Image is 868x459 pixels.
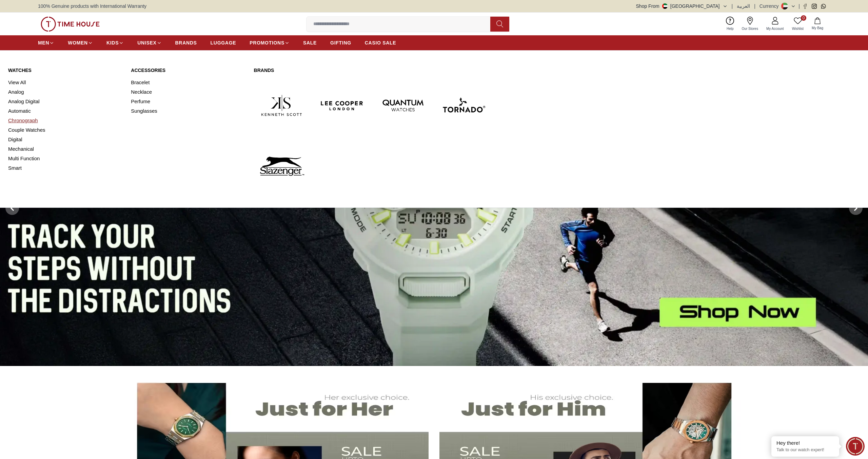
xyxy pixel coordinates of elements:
[8,78,123,87] a: View All
[809,25,826,31] span: My Bag
[175,39,197,46] span: BRANDS
[732,3,733,10] span: |
[68,39,88,46] span: WOMEN
[812,4,817,9] a: Instagram
[211,37,236,49] a: LUGGAGE
[8,125,123,135] a: Couple Watches
[798,3,800,10] span: |
[759,3,782,10] div: Currency
[303,37,317,49] a: SALE
[776,447,834,453] p: Talk to our watch expert!
[254,139,309,194] img: Slazenger
[365,37,396,49] a: CASIO SALE
[8,144,123,154] a: Mechanical
[41,17,100,32] img: ...
[789,26,806,31] span: Wishlist
[254,67,492,74] a: Brands
[68,37,93,49] a: WOMEN
[254,78,309,133] img: Kenneth Scott
[131,97,245,106] a: Perfume
[8,87,123,97] a: Analog
[737,3,750,10] button: العربية
[330,39,351,46] span: GIFTING
[808,16,827,32] button: My Bag
[131,67,245,74] a: Accessories
[38,3,146,10] span: 100% Genuine products with International Warranty
[38,37,54,49] a: MEN
[8,135,123,144] a: Digital
[436,78,491,133] img: Tornado
[175,37,197,49] a: BRANDS
[38,39,49,46] span: MEN
[662,3,668,9] img: United Arab Emirates
[8,67,123,74] a: Watches
[8,154,123,163] a: Multi Function
[303,39,317,46] span: SALE
[8,97,123,106] a: Analog Digital
[250,37,290,49] a: PROMOTIONS
[137,39,156,46] span: UNISEX
[788,15,808,33] a: 0Wishlist
[821,4,826,9] a: Whatsapp
[315,78,370,133] img: Lee Cooper
[106,37,124,49] a: KIDS
[365,39,396,46] span: CASIO SALE
[8,163,123,173] a: Smart
[636,3,728,10] button: Shop From[GEOGRAPHIC_DATA]
[131,78,245,87] a: Bracelet
[723,15,738,33] a: Help
[803,4,808,9] a: Facebook
[131,87,245,97] a: Necklace
[764,26,787,31] span: My Account
[137,37,161,49] a: UNISEX
[738,15,762,33] a: Our Stores
[131,106,245,116] a: Sunglasses
[724,26,736,31] span: Help
[8,116,123,125] a: Chronograph
[106,39,119,46] span: KIDS
[8,106,123,116] a: Automatic
[754,3,755,10] span: |
[739,26,761,31] span: Our Stores
[250,39,284,46] span: PROMOTIONS
[330,37,351,49] a: GIFTING
[776,440,834,446] div: Hey there!
[375,78,431,133] img: Quantum
[801,15,806,21] span: 0
[211,39,236,46] span: LUGGAGE
[846,437,865,456] div: Chat Widget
